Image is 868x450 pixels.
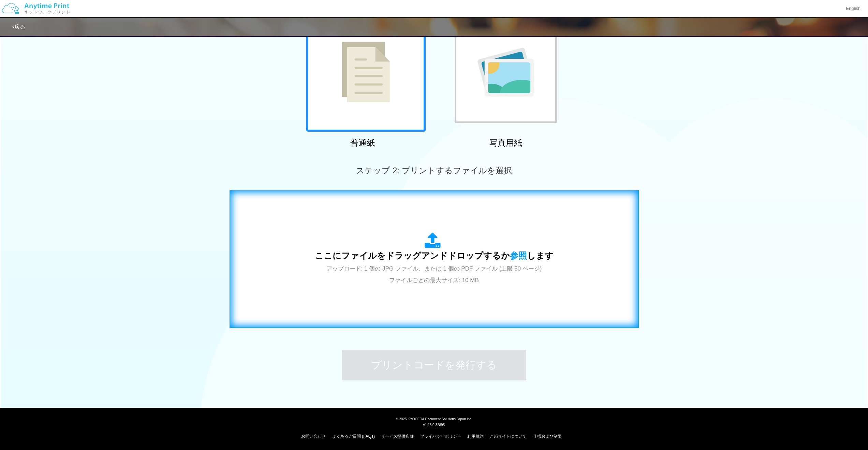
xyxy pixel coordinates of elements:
[303,139,422,147] h2: 普通紙
[446,139,565,147] h2: 写真用紙
[396,417,472,421] span: © 2025 KYOCERA Document Solutions Japan Inc.
[490,434,527,439] a: このサイトについて
[381,434,414,439] a: サービス提供店舗
[420,434,461,439] a: プライバシーポリシー
[533,434,562,439] a: 仕様および制限
[315,251,554,260] span: ここにファイルをドラッグアンドドロップするか します
[477,48,534,97] img: photo-paper.png
[12,24,25,30] a: 戻る
[423,423,445,427] span: v1.18.0.32895
[332,434,375,439] a: よくあるご質問 (FAQs)
[467,434,484,439] a: 利用規約
[342,42,390,102] img: plain-paper.png
[356,166,512,175] span: ステップ 2: プリントするファイルを選択
[342,350,526,380] button: プリントコードを発行する
[326,265,542,284] span: アップロード: 1 個の JPG ファイル、または 1 個の PDF ファイル (上限 50 ページ) ファイルごとの最大サイズ: 10 MB
[510,251,527,260] span: 参照
[301,434,326,439] a: お問い合わせ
